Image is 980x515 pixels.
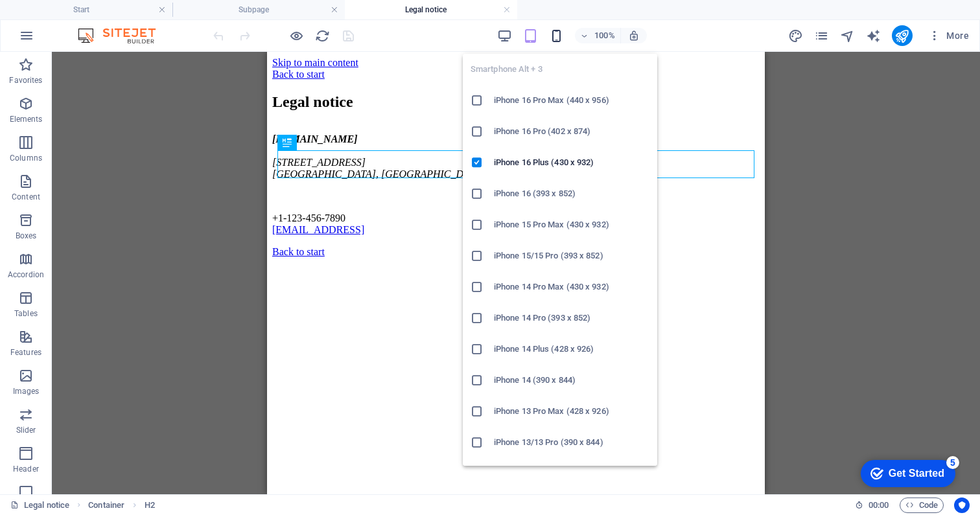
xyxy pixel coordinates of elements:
[494,435,649,450] h6: iPhone 13/13 Pro (390 x 844)
[12,192,40,202] p: Content
[288,28,304,43] button: Click here to leave preview mode and continue editing
[894,29,909,43] i: Publish
[10,114,43,124] p: Elements
[900,498,944,513] button: Code
[494,248,649,264] h6: iPhone 15/15 Pro (393 x 852)
[494,93,649,108] h6: iPhone 16 Pro Max (440 x 956)
[494,155,649,170] h6: iPhone 16 Plus (430 x 932)
[145,498,155,513] span: Click to select. Double-click to edit
[869,498,889,513] span: 00 00
[814,28,830,43] button: pages
[892,25,913,46] button: publish
[10,347,41,358] p: Features
[866,29,881,43] i: AI Writer
[38,14,94,26] div: Get Started
[855,498,889,513] h6: Session time
[494,279,649,295] h6: iPhone 14 Pro Max (430 x 932)
[10,498,69,513] a: Click to cancel selection. Double-click to open Pages
[16,425,36,435] p: Slider
[96,3,109,16] div: 5
[788,29,803,43] i: Design (Ctrl+Alt+Y)
[494,124,649,139] h6: iPhone 16 Pro (402 x 874)
[494,341,649,357] h6: iPhone 14 Plus (428 x 926)
[928,29,969,42] span: More
[315,29,330,43] i: Reload page
[10,6,105,34] div: Get Started 5 items remaining, 0% complete
[494,310,649,326] h6: iPhone 14 Pro (393 x 852)
[905,498,938,513] span: Code
[575,28,621,43] button: 100%
[494,404,649,419] h6: iPhone 13 Pro Max (428 x 926)
[628,30,640,41] i: On resize automatically adjust zoom level to fit chosen device.
[345,3,517,17] h4: Legal notice
[878,500,880,510] span: :
[840,29,855,43] i: Navigator
[13,464,39,474] p: Header
[923,25,974,46] button: More
[16,231,37,241] p: Boxes
[172,3,345,17] h4: Subpage
[75,28,172,43] img: Editor Logo
[494,217,649,233] h6: iPhone 15 Pro Max (430 x 932)
[10,153,42,163] p: Columns
[494,372,649,388] h6: iPhone 14 (390 x 844)
[814,29,829,43] i: Pages (Ctrl+Alt+S)
[314,28,330,43] button: reload
[5,5,91,16] a: Skip to main content
[954,498,970,513] button: Usercentrics
[840,28,856,43] button: navigator
[88,498,124,513] span: Click to select. Double-click to edit
[14,308,38,319] p: Tables
[8,269,44,280] p: Accordion
[13,386,40,396] p: Images
[594,28,615,43] h6: 100%
[9,75,42,86] p: Favorites
[88,498,155,513] nav: breadcrumb
[494,186,649,201] h6: iPhone 16 (393 x 852)
[788,28,804,43] button: design
[866,28,881,43] button: text_generator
